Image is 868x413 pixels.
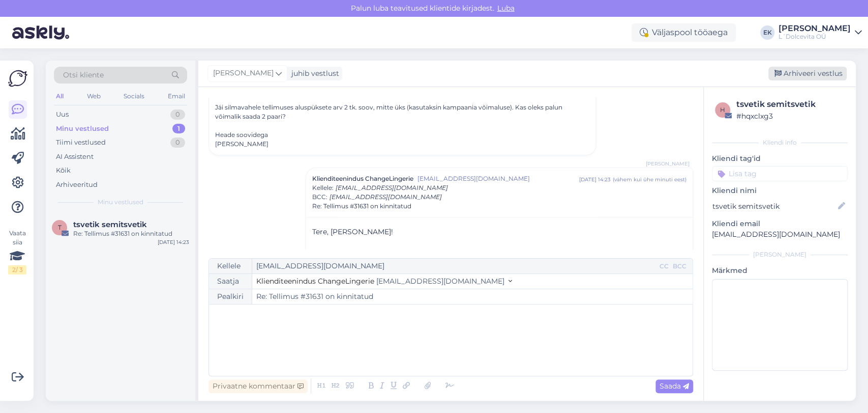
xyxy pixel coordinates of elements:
[312,184,334,191] span: Kellele :
[768,67,847,80] div: Arhiveeri vestlus
[330,193,442,201] span: [EMAIL_ADDRESS][DOMAIN_NAME]
[172,124,185,134] div: 1
[720,106,725,114] span: h
[209,259,252,273] div: Kellele
[63,70,104,80] span: Otsi kliente
[208,379,308,393] div: Privaatne kommentaar
[312,249,670,258] span: Teie tellimus on muudetud, lisasime tellimusele juurde 1 paar püksikuid. [PERSON_NAME] jäi samaks.
[73,220,147,229] span: tsvetik semitsvetik
[760,25,774,40] div: EK
[209,289,252,304] div: Pealkiri
[170,109,185,120] div: 0
[209,274,252,289] div: Saatja
[215,140,589,149] div: [PERSON_NAME]
[712,218,848,229] p: Kliendi email
[215,130,589,140] div: Heade soovidega
[56,109,69,120] div: Uus
[417,174,579,183] span: [EMAIL_ADDRESS][DOMAIN_NAME]
[287,68,339,79] div: juhib vestlust
[671,262,689,271] div: BCC
[712,265,848,276] p: Märkmed
[256,277,374,286] span: Klienditeenindus ChangeLingerie
[712,185,848,196] p: Kliendi nimi
[56,180,98,190] div: Arhiveeritud
[54,90,66,103] div: All
[252,289,693,304] input: Write subject here...
[613,176,686,183] div: ( vähem kui ühe minuti eest )
[312,193,327,201] span: BCC :
[632,23,736,42] div: Väljaspool tööaega
[779,33,851,41] div: L´Dolcevita OÜ
[73,229,189,238] div: Re: Tellimus #31631 on kinnitatud
[712,201,836,212] input: Lisa nimi
[215,103,589,121] div: Jäi silmavahele tellimuses aluspüksete arv 2 tk. soov, mitte üks (kasutaksin kampaania võimaluse)...
[712,250,848,259] div: [PERSON_NAME]
[58,224,62,231] span: t
[56,152,94,162] div: AI Assistent
[376,277,504,286] span: [EMAIL_ADDRESS][DOMAIN_NAME]
[646,160,690,168] span: [PERSON_NAME]
[56,166,71,176] div: Kõik
[736,98,845,111] div: tsvetik semitsvetik
[256,276,512,287] button: Klienditeenindus ChangeLingerie [EMAIL_ADDRESS][DOMAIN_NAME]
[712,166,848,181] input: Lisa tag
[98,198,143,207] span: Minu vestlused
[736,111,845,122] div: # hqxclxg3
[56,137,106,148] div: Tiimi vestlused
[712,138,848,147] div: Kliendi info
[312,202,411,211] span: Re: Tellimus #31631 on kinnitatud
[166,90,187,103] div: Email
[712,229,848,240] p: [EMAIL_ADDRESS][DOMAIN_NAME]
[779,24,851,33] div: [PERSON_NAME]
[158,238,189,246] div: [DATE] 14:23
[779,24,862,41] a: [PERSON_NAME]L´Dolcevita OÜ
[657,262,671,271] div: CC
[122,90,146,103] div: Socials
[494,4,518,13] span: Luba
[660,381,689,391] span: Saada
[579,176,611,183] div: [DATE] 14:23
[336,184,448,191] span: [EMAIL_ADDRESS][DOMAIN_NAME]
[312,227,393,236] span: Tere, [PERSON_NAME]!
[8,229,26,274] div: Vaata siia
[56,124,109,134] div: Minu vestlused
[8,265,26,274] div: 2 / 3
[8,69,27,88] img: Askly Logo
[85,90,103,103] div: Web
[213,68,274,79] span: [PERSON_NAME]
[712,153,848,164] p: Kliendi tag'id
[252,259,657,273] input: Recepient...
[312,174,413,183] span: Klienditeenindus ChangeLingerie
[170,137,185,148] div: 0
